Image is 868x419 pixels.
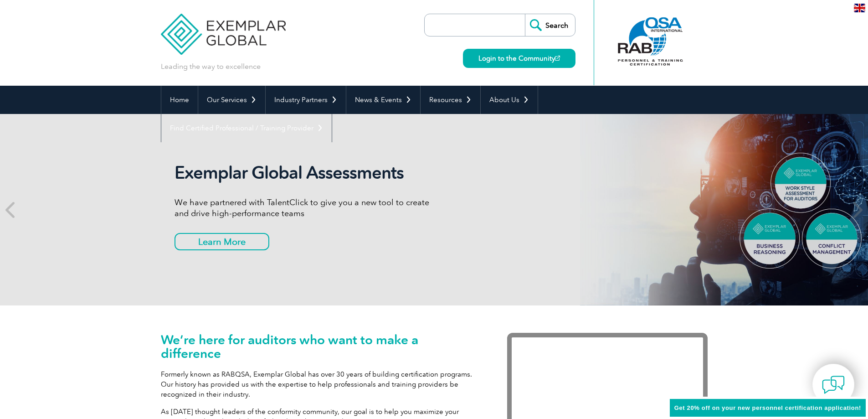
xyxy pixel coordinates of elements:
h1: We’re here for auditors who want to make a difference [161,333,480,360]
img: contact-chat.png [822,373,845,396]
a: Home [161,86,198,114]
h2: Exemplar Global Assessments [175,162,434,183]
a: Industry Partners [266,86,346,114]
a: Login to the Community [463,49,575,68]
p: Leading the way to excellence [161,62,261,72]
input: Search [525,14,575,36]
img: en [854,4,865,12]
a: About Us [481,86,538,114]
p: We have partnered with TalentClick to give you a new tool to create and drive high-performance teams [175,197,434,219]
img: open_square.png [555,56,560,61]
a: Find Certified Professional / Training Provider [161,114,332,142]
a: Resources [421,86,480,114]
a: Learn More [175,233,269,250]
span: Get 20% off on your new personnel certification application! [674,404,861,411]
a: News & Events [346,86,420,114]
p: Formerly known as RABQSA, Exemplar Global has over 30 years of building certification programs. O... [161,369,480,399]
a: Our Services [198,86,265,114]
